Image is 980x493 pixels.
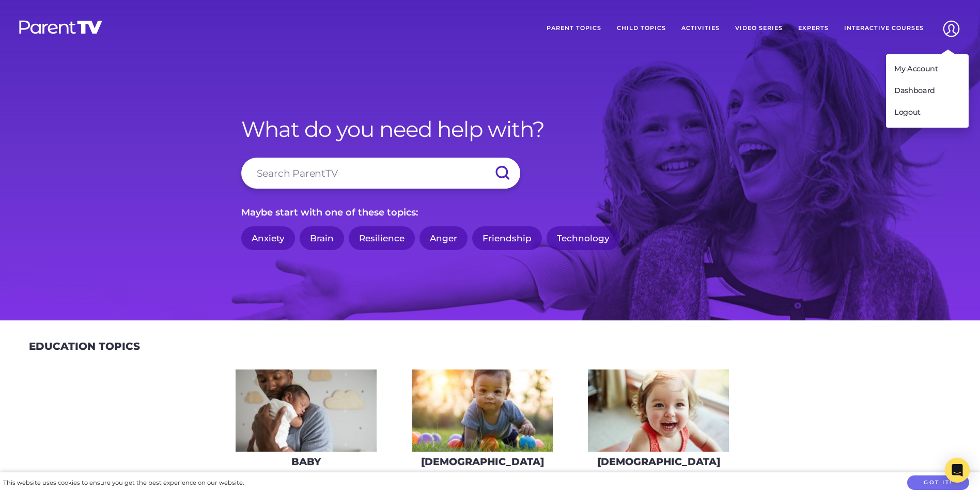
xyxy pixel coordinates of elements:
img: iStock-678589610_super-275x160.jpg [588,369,729,452]
div: This website uses cookies to ensure you get the best experience on our website. [3,477,244,488]
button: Got it! [907,475,969,490]
h3: [DEMOGRAPHIC_DATA] [421,456,544,468]
a: Dashboard [886,80,969,102]
a: Experts [790,16,836,41]
a: Child Topics [609,16,674,41]
a: Anxiety [241,226,295,251]
div: Open Intercom Messenger [945,458,970,483]
a: [DEMOGRAPHIC_DATA] [587,369,729,475]
a: [DEMOGRAPHIC_DATA] [411,369,553,475]
img: parenttv-logo-white.4c85aaf.svg [18,20,103,35]
a: My Account [886,58,969,80]
a: Parent Topics [539,16,609,41]
a: Friendship [472,226,542,251]
a: Activities [674,16,727,41]
img: Account [938,16,965,42]
a: Logout [886,102,969,124]
h1: What do you need help with? [241,116,739,142]
input: Submit [484,158,520,189]
img: AdobeStock_144860523-275x160.jpeg [236,369,377,452]
h2: Education Topics [29,340,140,352]
a: Brain [300,226,344,251]
a: Technology [547,226,620,251]
a: Resilience [349,226,415,251]
a: Video Series [727,16,790,41]
h3: Baby [291,456,321,468]
h3: [DEMOGRAPHIC_DATA] [597,456,720,468]
a: Interactive Courses [836,16,931,41]
a: Anger [419,226,468,251]
img: iStock-620709410-275x160.jpg [412,369,553,452]
input: Search ParentTV [241,158,520,189]
a: Baby [235,369,377,475]
p: Maybe start with one of these topics: [241,204,739,221]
